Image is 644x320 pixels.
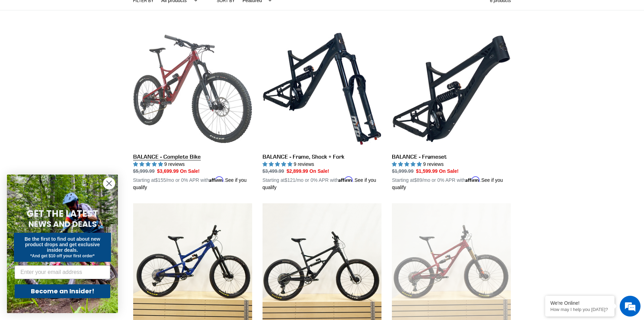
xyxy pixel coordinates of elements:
[27,207,98,220] span: GET THE LATEST
[8,38,18,48] div: Navigation go back
[3,189,132,213] textarea: Type your message and hit 'Enter'
[114,3,130,20] div: Minimize live chat window
[25,236,101,253] span: Be the first to find out about new product drops and get exclusive insider deals.
[22,35,40,52] img: d_696896380_company_1647369064580_696896380
[46,39,127,48] div: Chat with us now
[550,300,609,306] div: We're Online!
[40,87,96,157] span: We're online!
[30,254,94,258] span: *And get $10 off your first order*
[550,307,609,312] p: How may I help you today?
[28,219,97,230] span: NEWS AND DEALS
[103,177,115,189] button: Close dialog
[15,284,110,298] button: Become an Insider!
[15,265,110,279] input: Enter your email address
